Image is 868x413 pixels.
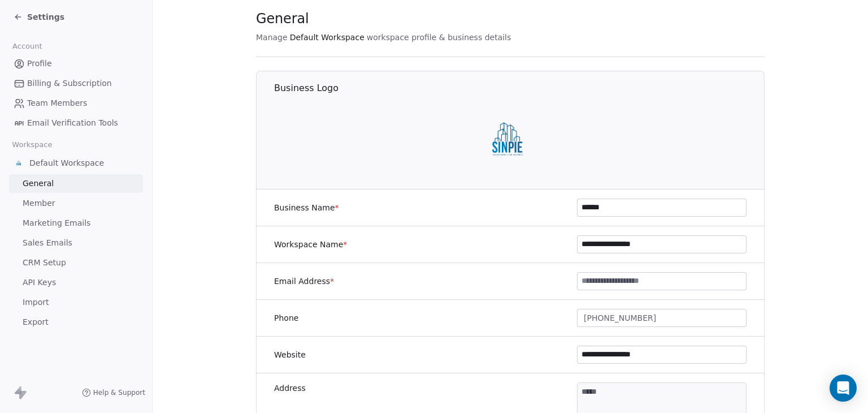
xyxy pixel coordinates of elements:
[274,312,298,324] label: Phone
[9,174,143,193] a: General
[23,217,90,229] span: Marketing Emails
[290,32,364,43] span: Default Workspace
[93,388,145,397] span: Help & Support
[27,78,112,89] span: Billing & Subscription
[29,157,104,169] span: Default Workspace
[7,38,47,55] span: Account
[367,32,511,43] span: workspace profile & business details
[9,273,143,292] a: API Keys
[584,312,656,324] span: [PHONE_NUMBER]
[830,375,857,402] div: Open Intercom Messenger
[23,237,72,249] span: Sales Emails
[27,11,64,23] span: Settings
[274,349,306,360] label: Website
[9,313,143,332] a: Export
[9,214,143,233] a: Marketing Emails
[274,276,334,287] label: Email Address
[274,382,306,394] label: Address
[23,277,56,289] span: API Keys
[9,74,143,93] a: Billing & Subscription
[9,94,143,113] a: Team Members
[9,253,143,272] a: CRM Setup
[9,293,143,312] a: Import
[274,239,347,250] label: Workspace Name
[23,178,54,190] span: General
[82,388,145,397] a: Help & Support
[23,316,49,328] span: Export
[274,202,339,213] label: Business Name
[577,309,747,327] button: [PHONE_NUMBER]
[9,234,143,252] a: Sales Emails
[14,157,25,169] img: SinPie-PNG-Logotipo.png
[14,11,64,23] a: Settings
[23,257,66,269] span: CRM Setup
[23,296,49,308] span: Import
[23,197,55,209] span: Member
[27,117,118,129] span: Email Verification Tools
[7,136,57,153] span: Workspace
[9,54,143,73] a: Profile
[27,58,52,70] span: Profile
[9,114,143,132] a: Email Verification Tools
[274,82,765,94] h1: Business Logo
[27,97,87,109] span: Team Members
[256,10,309,27] span: General
[9,194,143,213] a: Member
[475,101,547,174] img: SinPie-PNG-Logotipo.png
[256,32,288,43] span: Manage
